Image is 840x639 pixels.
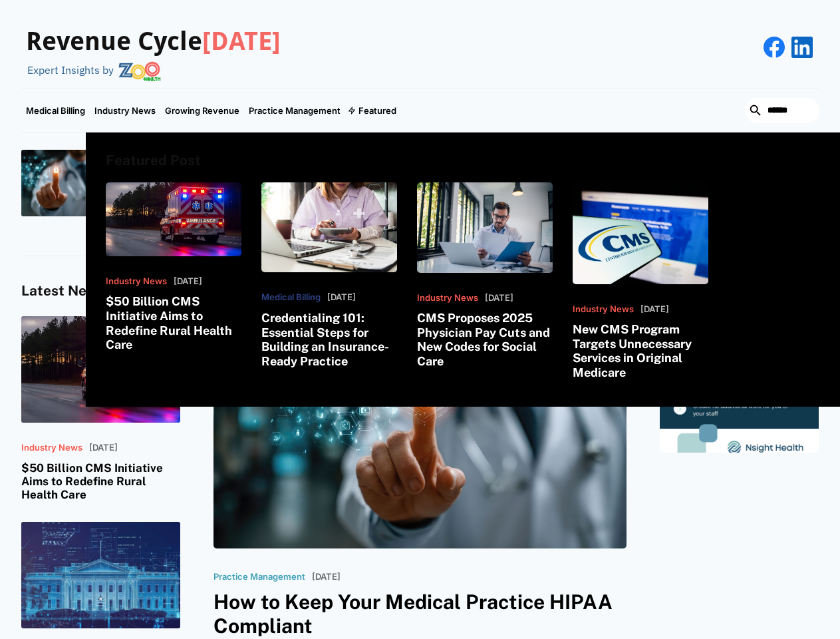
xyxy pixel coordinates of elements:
a: Growing Revenue [160,89,244,132]
a: Industry News [90,89,160,132]
h4: Latest News [21,283,180,300]
h3: CMS Proposes 2025 Physician Pay Cuts and New Codes for Social Care [417,311,553,368]
a: Medical Billing [21,89,90,132]
p: [DATE] [89,443,118,453]
h3: New CMS Program Targets Unnecessary Services in Original Medicare [573,322,708,379]
a: Industry News[DATE]CMS Proposes 2025 Physician Pay Cuts and New Codes for Social Care [417,182,553,369]
p: [DATE] [327,292,356,303]
a: Revenue Cycle[DATE]Expert Insights by [21,13,281,81]
h3: $50 Billion CMS Initiative Aims to Redefine Rural Health Care [21,461,180,502]
a: Practice ManagementHow to Keep Your Medical Practice HIPAA Compliant [21,150,206,216]
h3: Revenue Cycle [26,27,281,57]
a: Industry News[DATE]$50 Billion CMS Initiative Aims to Redefine Rural Health Care [106,182,241,352]
p: Medical Billing [261,292,321,303]
p: [DATE] [312,572,341,582]
h3: Credentialing 101: Essential Steps for Building an Insurance-Ready Practice [261,311,397,368]
p: [DATE] [174,276,202,287]
p: Industry News [417,293,478,304]
a: Industry News[DATE]$50 Billion CMS Initiative Aims to Redefine Rural Health Care [21,316,180,502]
p: Practice Management [213,572,305,582]
a: Practice Management [244,89,345,132]
div: Featured [358,105,396,116]
a: Medical Billing[DATE]Credentialing 101: Essential Steps for Building an Insurance-Ready Practice [261,182,397,369]
h3: $50 Billion CMS Initiative Aims to Redefine Rural Health Care [106,294,241,351]
p: Industry News [573,304,634,315]
span: [DATE] [202,27,281,56]
h3: How to Keep Your Medical Practice HIPAA Compliant [213,590,627,638]
div: Featured [345,89,401,132]
div: Expert Insights by [27,64,114,77]
p: Industry News [106,276,167,287]
p: [DATE] [640,304,669,315]
p: [DATE] [485,293,513,304]
a: Industry News[DATE]New CMS Program Targets Unnecessary Services in Original Medicare [573,182,708,380]
p: Industry News [21,443,82,453]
